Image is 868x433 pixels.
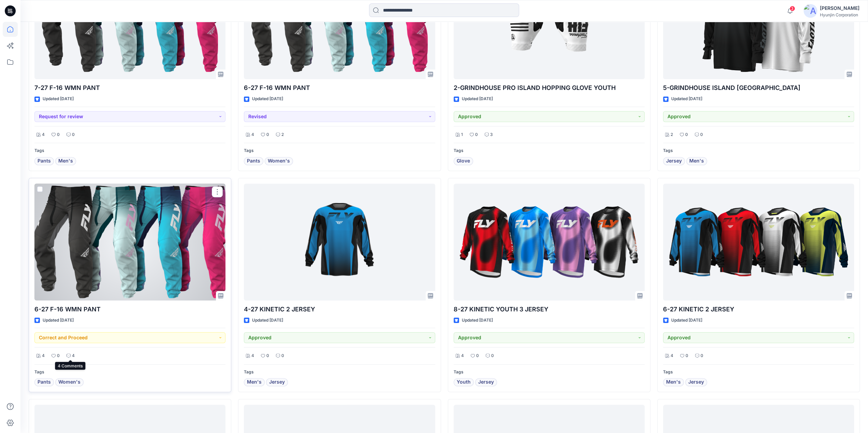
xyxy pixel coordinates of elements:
p: 3 [490,131,493,138]
p: 4 [42,352,45,359]
p: 0 [57,131,60,138]
span: Glove [457,157,470,165]
p: Updated [DATE] [43,317,74,324]
img: avatar [804,4,817,18]
p: 0 [491,352,494,359]
span: Pants [38,157,51,165]
p: Updated [DATE] [252,95,283,103]
p: 5-GRINDHOUSE ISLAND [GEOGRAPHIC_DATA] [663,83,854,93]
p: 0 [701,352,703,359]
p: 0 [266,352,269,359]
p: Updated [DATE] [671,317,702,324]
p: 4 [671,352,673,359]
p: 6-27 F-16 WMN PANT [34,305,225,314]
a: 8-27 KINETIC YOUTH 3 JERSEY [454,184,645,300]
span: Pants [38,378,51,386]
p: 0 [700,131,703,138]
p: Tags [663,147,854,154]
p: 8-27 KINETIC YOUTH 3 JERSEY [454,305,645,314]
div: [PERSON_NAME] [820,4,859,12]
p: 6-27 F-16 WMN PANT [244,83,435,93]
span: Pants [247,157,260,165]
p: Updated [DATE] [252,317,283,324]
p: 4 [42,131,45,138]
p: 4-27 KINETIC 2 JERSEY [244,305,435,314]
span: 3 [790,6,795,11]
p: Tags [244,369,435,376]
span: Jersey [666,157,682,165]
span: Jersey [478,378,494,386]
p: Tags [34,147,225,154]
a: 6-27 F-16 WMN PANT [34,184,225,300]
p: 4 [461,352,464,359]
p: 0 [281,352,284,359]
p: 2-GRINDHOUSE PRO ISLAND HOPPING GLOVE YOUTH [454,83,645,93]
span: Jersey [688,378,704,386]
p: 0 [475,131,478,138]
p: Tags [244,147,435,154]
span: Men's [247,378,262,386]
p: 0 [476,352,479,359]
p: Tags [454,147,645,154]
p: Updated [DATE] [43,95,74,103]
p: Updated [DATE] [462,317,493,324]
p: 0 [685,131,688,138]
p: 7-27 F-16 WMN PANT [34,83,225,93]
a: 6-27 KINETIC 2 JERSEY [663,184,854,300]
div: Hyunjin Corporation [820,12,859,17]
span: Men's [666,378,681,386]
p: Updated [DATE] [462,95,493,103]
a: 4-27 KINETIC 2 JERSEY [244,184,435,300]
span: Women's [268,157,290,165]
p: 4 [251,131,254,138]
p: 4 [72,352,75,359]
p: 2 [671,131,673,138]
span: Women's [58,378,80,386]
p: 0 [266,131,269,138]
p: 0 [72,131,75,138]
span: Men's [689,157,704,165]
span: Men's [58,157,73,165]
p: Tags [454,369,645,376]
span: Youth [457,378,471,386]
p: Tags [34,369,225,376]
p: 6-27 KINETIC 2 JERSEY [663,305,854,314]
p: 2 [281,131,284,138]
p: 0 [686,352,688,359]
p: 4 [251,352,254,359]
p: 0 [57,352,60,359]
p: Tags [663,369,854,376]
p: 1 [461,131,463,138]
span: Jersey [269,378,285,386]
p: Updated [DATE] [671,95,702,103]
